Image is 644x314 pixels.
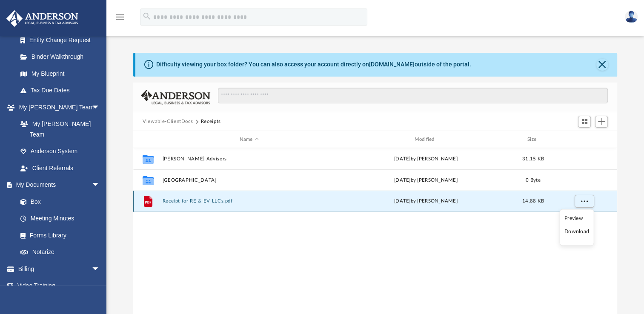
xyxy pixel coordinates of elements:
[522,199,544,203] span: 14.88 KB
[522,157,544,161] span: 31.15 KB
[12,82,113,99] a: Tax Due Dates
[218,88,608,104] input: Search files and folders
[12,210,109,227] a: Meeting Minutes
[12,193,104,210] a: Box
[163,156,336,162] button: [PERSON_NAME] Advisors
[596,59,608,71] button: Close
[339,155,512,163] div: [DATE] by [PERSON_NAME]
[12,160,109,177] a: Client Referrals
[339,197,512,205] div: by [PERSON_NAME]
[6,99,109,116] a: My [PERSON_NAME] Teamarrow_drop_down
[201,118,221,126] button: Receipts
[554,136,613,143] div: id
[92,260,109,278] span: arrow_drop_down
[6,277,109,294] a: Video Training
[6,260,113,277] a: Billingarrow_drop_down
[137,136,158,143] div: id
[12,49,113,66] a: Binder Walkthrough
[163,198,336,204] button: Receipt for RE & EV LLCs.pdf
[4,10,81,27] img: Anderson Advisors Platinum Portal
[92,99,109,116] span: arrow_drop_down
[578,116,591,128] button: Switch to Grid View
[162,136,335,143] div: Name
[142,11,152,21] i: search
[115,16,125,22] a: menu
[394,199,411,203] span: [DATE]
[12,244,109,261] a: Notarize
[156,60,471,69] div: Difficulty viewing your box folder? You can also access your account directly on outside of the p...
[163,177,336,183] button: [GEOGRAPHIC_DATA]
[12,65,109,82] a: My Blueprint
[564,228,589,237] li: Download
[339,136,512,143] div: Modified
[625,11,638,23] img: User Pic
[12,143,109,160] a: Anderson System
[6,177,109,194] a: My Documentsarrow_drop_down
[526,178,541,183] span: 0 Byte
[595,116,608,128] button: Add
[575,195,594,208] button: More options
[143,118,193,126] button: Viewable-ClientDocs
[92,177,109,194] span: arrow_drop_down
[339,177,512,184] div: [DATE] by [PERSON_NAME]
[12,31,113,49] a: Entity Change Request
[115,12,125,22] i: menu
[12,227,104,244] a: Forms Library
[12,116,104,143] a: My [PERSON_NAME] Team
[559,209,594,246] ul: More options
[516,136,550,143] div: Size
[369,61,415,68] a: [DOMAIN_NAME]
[564,214,589,223] li: Preview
